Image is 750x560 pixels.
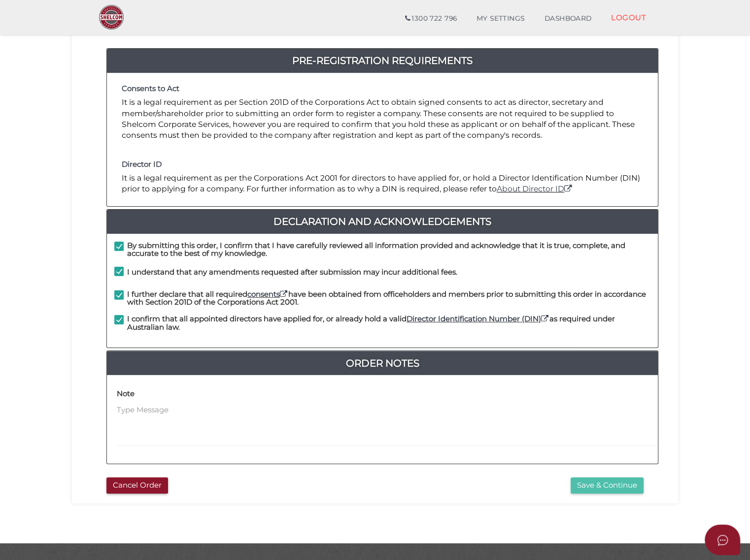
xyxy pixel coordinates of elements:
button: Cancel Order [106,477,168,494]
a: About Director ID [497,184,573,193]
a: Director Identification Number (DIN) [407,314,549,323]
button: Open asap [705,525,740,555]
a: Order Notes [107,355,658,371]
h4: I further declare that all required have been obtained from officeholders and members prior to su... [127,290,650,307]
p: It is a legal requirement as per the Corporations Act 2001 for directors to have applied for, or ... [122,173,643,195]
button: Save & Continue [571,477,644,494]
h4: Consents to Act [122,85,643,93]
h4: I confirm that all appointed directors have applied for, or already hold a valid as required unde... [127,315,650,331]
a: MY SETTINGS [467,9,535,29]
h4: By submitting this order, I confirm that I have carefully reviewed all information provided and a... [127,242,650,258]
a: Pre-Registration Requirements [107,53,658,68]
a: Declaration And Acknowledgements [107,214,658,229]
h4: Note [117,390,135,398]
a: DASHBOARD [535,9,602,29]
p: It is a legal requirement as per Section 201D of the Corporations Act to obtain signed consents t... [122,97,643,141]
a: 1300 722 796 [395,9,467,29]
a: LOGOUT [601,7,656,28]
h4: I understand that any amendments requested after submission may incur additional fees. [127,268,457,277]
a: consents [247,289,288,299]
h4: Director ID [122,160,643,169]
